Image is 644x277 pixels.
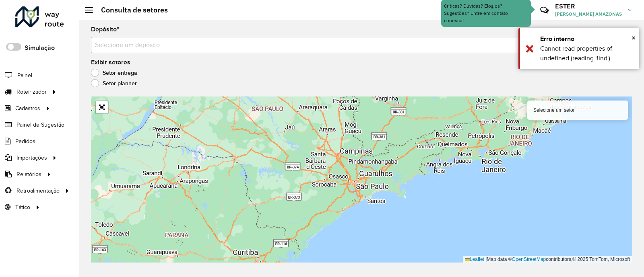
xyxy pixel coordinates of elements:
label: Exibir setores [91,57,130,67]
span: Roteirizador [17,88,47,96]
label: Setor entrega [91,69,137,77]
div: Críticas? Dúvidas? Elogios? Sugestões? Entre em contato conosco! [444,2,528,24]
div: Erro interno [540,34,633,44]
span: Retroalimentação [17,187,60,195]
span: Importações [17,154,47,162]
span: Relatórios [17,170,41,179]
span: Painel [17,71,32,80]
label: Depósito [91,25,119,34]
div: Cannot read properties of undefined (reading 'find') [540,44,633,63]
span: Painel de Sugestão [17,121,64,129]
span: [PERSON_NAME] AMAZONAS [555,10,622,18]
a: Leaflet [465,256,484,262]
a: Contato Rápido [536,2,553,19]
span: Cadastros [15,104,40,113]
span: | [485,256,487,262]
h2: Consulta de setores [93,6,168,14]
div: Map data © contributors,© 2025 TomTom, Microsoft [463,256,632,263]
h3: ESTER [555,2,622,10]
span: Tático [15,203,30,211]
a: Abrir mapa em tela cheia [96,101,108,113]
div: Selecione um setor [527,101,628,120]
label: Simulação [25,43,55,53]
label: Setor planner [91,79,137,87]
a: OpenStreetMap [512,256,546,262]
span: Pedidos [15,137,35,146]
button: Close [632,32,636,44]
span: × [632,33,636,42]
